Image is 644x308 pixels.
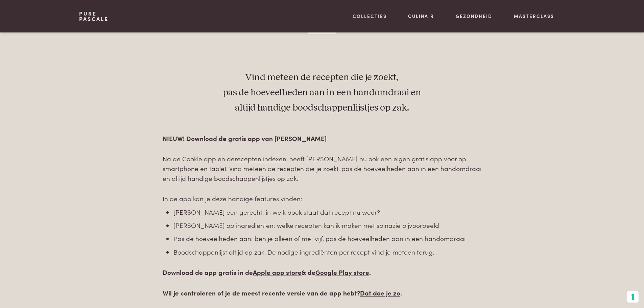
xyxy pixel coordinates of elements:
[173,234,481,243] li: Pas de hoeveelheden aan: ben je alleen of met vijf, pas de hoeveelheden aan in een handomdraai
[173,220,481,230] li: [PERSON_NAME] op ingrediënten: welke recepten kan ik maken met spinazie bijvoorbeeld
[456,13,492,20] a: Gezondheid
[408,13,434,20] a: Culinair
[173,207,481,217] li: [PERSON_NAME] een gerecht: in welk boek staat dat recept nu weer?
[173,247,481,257] li: Boodschappenlijst altijd op zak. De nodige ingrediënten per recept vind je meteen terug.
[163,194,481,204] p: In de app kan je deze handige features vinden:
[315,267,369,277] a: Google Play store
[353,13,387,20] a: Collecties
[163,134,327,143] strong: NIEUW! Download de gratis app van [PERSON_NAME]
[235,154,286,163] a: recepten indexen
[79,11,109,22] a: PurePascale
[253,267,302,277] a: Apple app store
[627,291,639,303] button: Uw voorkeuren voor toestemming voor trackingtechnologieën
[163,267,371,277] strong: Download de app gratis in de & de .
[360,288,400,297] a: Dat doe je zo
[163,154,481,183] p: Na de Cookle app en de , heeft [PERSON_NAME] nu ook een eigen gratis app voor op smartphone en ta...
[163,70,481,116] p: Vind meteen de recepten die je zoekt, pas de hoeveelheden aan in een handomdraai en altijd handig...
[163,288,402,297] b: Wil je controleren of je de meest recente versie van de app hebt? .
[514,13,554,20] a: Masterclass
